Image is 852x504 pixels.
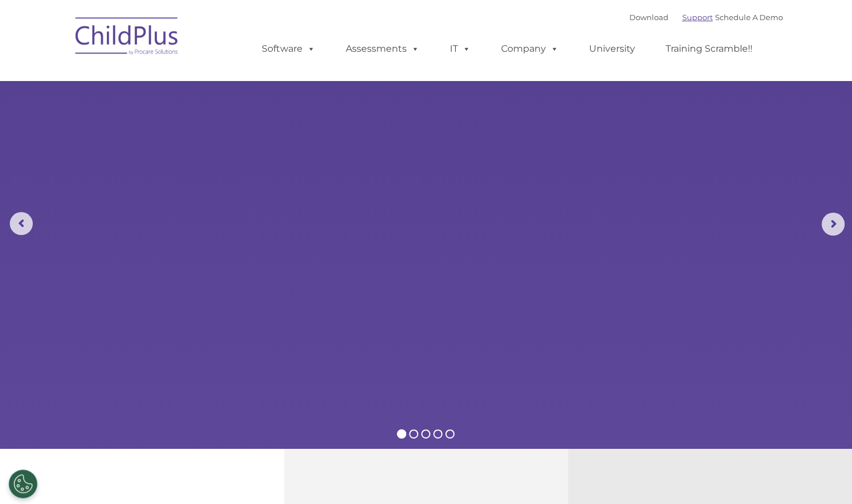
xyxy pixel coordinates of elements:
img: ChildPlus by Procare Solutions [70,9,185,67]
a: Download [629,13,668,22]
a: Assessments [334,37,431,60]
a: Software [250,37,327,60]
a: University [578,37,647,60]
span: Last name [160,76,195,84]
span: Phone number [160,123,209,132]
a: IT [438,37,482,60]
button: Cookies Settings [9,470,37,498]
a: Schedule A Demo [715,13,783,22]
font: | [629,13,783,22]
a: Training Scramble!! [654,37,764,60]
a: Company [490,37,570,60]
a: Support [682,13,713,22]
